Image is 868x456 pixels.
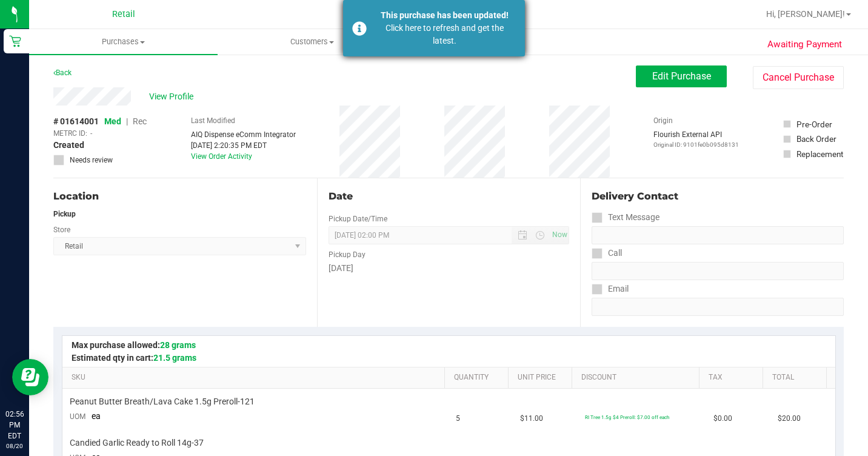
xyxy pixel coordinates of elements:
[5,441,24,451] p: 08/20
[778,413,801,424] span: $20.00
[767,38,842,52] span: Awaiting Payment
[329,213,387,224] label: Pickup Date/Time
[585,414,669,420] span: RI Tree 1.5g $4 Preroll: $7.00 off each
[153,353,196,363] span: 21.5 grams
[149,90,198,103] span: View Profile
[373,22,516,47] div: Click here to refresh and get the latest.
[373,9,516,22] div: This purchase has been updated!
[53,210,76,218] strong: Pickup
[454,373,503,383] a: Quantity
[70,437,204,449] span: Candied Garlic Ready to Roll 14g-37
[653,115,673,126] label: Origin
[104,116,121,126] span: Med
[592,280,629,298] label: Email
[53,139,84,152] span: Created
[796,133,836,145] div: Back Order
[653,140,739,149] p: Original ID: 9101fe0b095d8131
[766,9,845,19] span: Hi, [PERSON_NAME]!
[218,36,406,47] span: Customers
[329,262,570,275] div: [DATE]
[592,244,622,262] label: Call
[709,373,758,383] a: Tax
[5,409,24,441] p: 02:56 PM EDT
[191,152,252,161] a: View Order Activity
[53,128,87,139] span: METRC ID:
[652,70,711,82] span: Edit Purchase
[218,29,406,55] a: Customers
[12,359,48,395] iframe: Resource center
[112,9,135,19] span: Retail
[653,129,739,149] div: Flourish External API
[518,373,567,383] a: Unit Price
[90,128,92,139] span: -
[53,224,70,235] label: Store
[53,189,306,204] div: Location
[53,115,99,128] span: # 01614001
[126,116,128,126] span: |
[753,66,844,89] button: Cancel Purchase
[133,116,147,126] span: Rec
[191,140,296,151] div: [DATE] 2:20:35 PM EDT
[191,115,235,126] label: Last Modified
[329,189,570,204] div: Date
[53,69,72,77] a: Back
[29,36,218,47] span: Purchases
[191,129,296,140] div: AIQ Dispense eComm Integrator
[456,413,460,424] span: 5
[70,155,113,166] span: Needs review
[329,249,366,260] label: Pickup Day
[70,412,85,421] span: UOM
[636,65,727,87] button: Edit Purchase
[796,148,843,160] div: Replacement
[29,29,218,55] a: Purchases
[581,373,694,383] a: Discount
[520,413,543,424] span: $11.00
[796,118,832,130] div: Pre-Order
[70,396,255,407] span: Peanut Butter Breath/Lava Cake 1.5g Preroll-121
[72,340,196,350] span: Max purchase allowed:
[9,35,21,47] inline-svg: Retail
[592,189,844,204] div: Delivery Contact
[72,353,196,363] span: Estimated qty in cart:
[160,340,196,350] span: 28 grams
[592,226,844,244] input: Format: (999) 999-9999
[592,262,844,280] input: Format: (999) 999-9999
[72,373,439,383] a: SKU
[592,209,659,226] label: Text Message
[92,411,101,421] span: ea
[772,373,821,383] a: Total
[713,413,732,424] span: $0.00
